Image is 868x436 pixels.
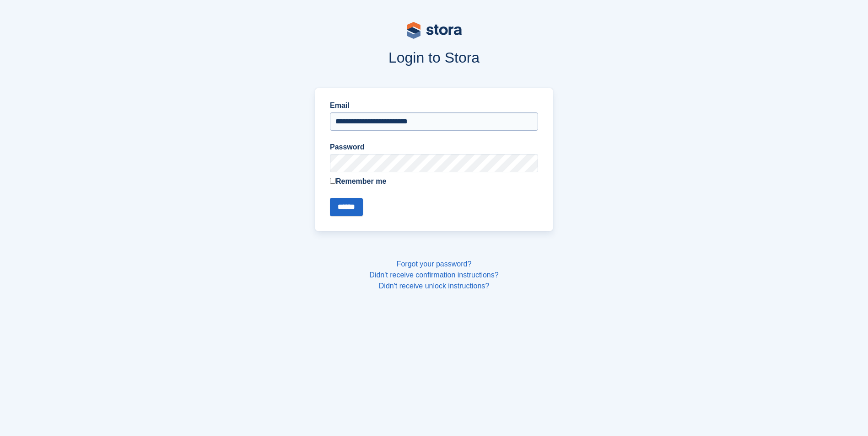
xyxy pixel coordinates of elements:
[330,142,538,153] label: Password
[379,282,489,290] a: Didn't receive unlock instructions?
[330,100,538,111] label: Email
[330,178,336,184] input: Remember me
[397,260,472,268] a: Forgot your password?
[140,49,728,66] h1: Login to Stora
[407,22,462,39] img: stora-logo-53a41332b3708ae10de48c4981b4e9114cc0af31d8433b30ea865607fb682f29.svg
[330,176,538,187] label: Remember me
[369,271,498,279] a: Didn't receive confirmation instructions?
